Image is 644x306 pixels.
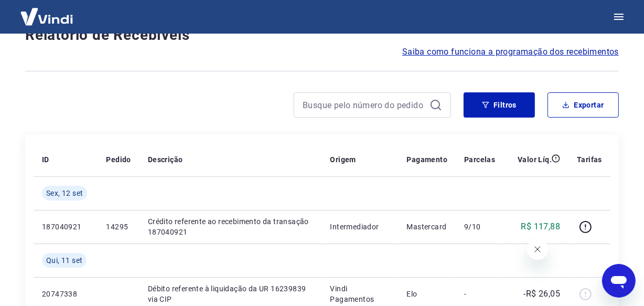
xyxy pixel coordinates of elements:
[407,154,448,165] p: Pagamento
[464,154,495,165] p: Parcelas
[42,154,49,165] p: ID
[46,188,83,198] span: Sex, 12 set
[148,216,314,237] p: Crédito referente ao recebimento da transação 187040921
[602,264,636,298] iframe: Botão para abrir a janela de mensagens
[148,154,183,165] p: Descrição
[42,289,89,299] p: 20747338
[527,239,548,260] iframe: Fechar mensagem
[42,221,89,232] p: 187040921
[148,283,314,304] p: Débito referente à liquidação da UR 16239839 via CIP
[25,25,619,46] h4: Relatório de Recebíveis
[13,1,81,33] img: Vindi
[330,221,390,232] p: Intermediador
[330,283,390,304] p: Vindi Pagamentos
[106,221,131,232] p: 14295
[464,221,495,232] p: 9/10
[407,221,448,232] p: Mastercard
[106,154,131,165] p: Pedido
[303,97,425,113] input: Busque pelo número do pedido
[524,288,561,300] p: -R$ 26,05
[6,7,88,16] span: Olá! Precisa de ajuda?
[464,92,535,118] button: Filtros
[521,220,561,233] p: R$ 117,88
[330,154,356,165] p: Origem
[407,289,448,299] p: Elo
[402,46,619,58] a: Saiba como funciona a programação dos recebimentos
[577,154,602,165] p: Tarifas
[518,154,552,165] p: Valor Líq.
[46,255,82,266] span: Qui, 11 set
[548,92,619,118] button: Exportar
[464,289,495,299] p: -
